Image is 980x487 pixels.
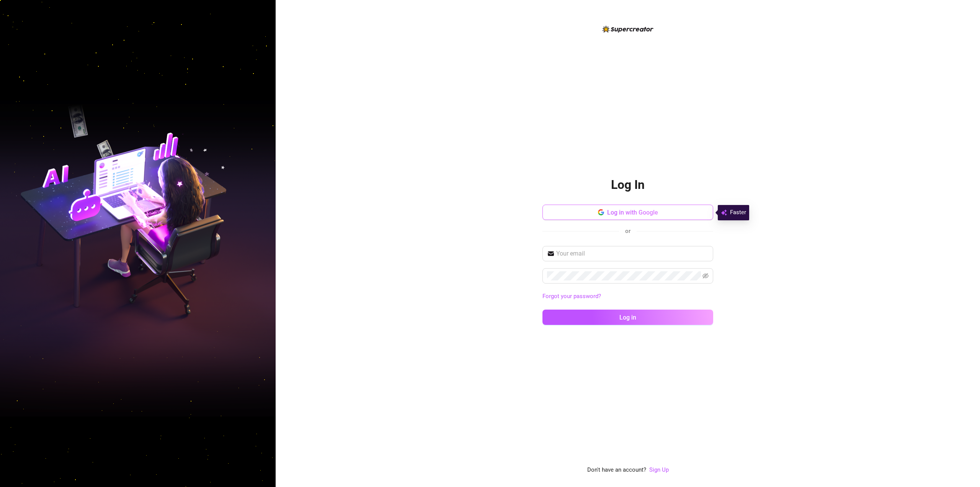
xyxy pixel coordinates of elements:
h2: Log In [611,177,645,193]
a: Sign Up [649,466,669,473]
a: Forgot your password? [542,293,601,300]
a: Forgot your password? [542,292,713,301]
img: svg%3e [721,208,727,217]
button: Log in [542,310,713,325]
img: logo-BBDzfeDw.svg [603,26,653,33]
span: or [625,228,630,234]
a: Sign Up [649,466,669,475]
button: Log in with Google [542,205,713,220]
span: Log in [619,314,636,321]
span: Faster [730,208,746,217]
span: eye-invisible [702,273,709,279]
span: Don't have an account? [587,466,646,475]
input: Your email [556,249,709,258]
span: Log in with Google [607,209,658,216]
